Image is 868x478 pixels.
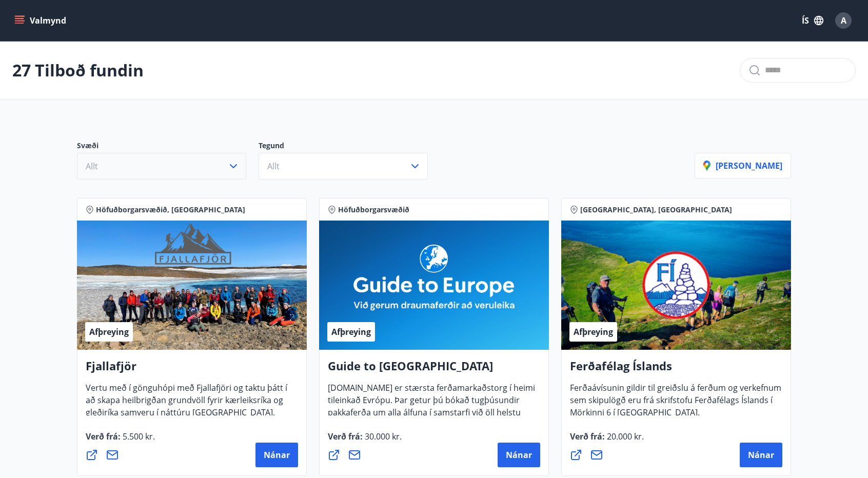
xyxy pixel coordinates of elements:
button: A [831,8,856,33]
button: menu [12,11,70,30]
button: ÍS [796,11,829,30]
span: Vertu með í gönguhópi með Fjallafjöri og taktu þátt í að skapa heilbrigðan grundvöll fyrir kærlei... [86,382,287,426]
span: Verð frá : [570,431,644,450]
span: A [841,15,846,26]
span: Allt [86,161,98,172]
span: Nánar [748,449,774,461]
span: Afþreying [331,326,371,337]
h4: Fjallafjör [86,358,298,382]
h4: Ferðafélag Íslands [570,358,782,382]
span: Höfuðborgarsvæðið, [GEOGRAPHIC_DATA] [96,205,245,215]
p: Svæði [77,141,259,153]
span: Afþreying [89,326,129,337]
button: Nánar [255,443,298,467]
span: [DOMAIN_NAME] er stærsta ferðamarkaðstorg í heimi tileinkað Evrópu. Þar getur þú bókað tugþúsundi... [328,382,535,451]
p: 27 Tilboð fundin [12,59,144,82]
button: Allt [259,153,428,180]
span: Allt [267,161,280,172]
span: Verð frá : [86,431,155,450]
p: Tegund [259,141,440,153]
span: [GEOGRAPHIC_DATA], [GEOGRAPHIC_DATA] [580,205,732,215]
span: Höfuðborgarsvæðið [338,205,409,215]
span: Afþreying [574,326,613,337]
span: Ferðaávísunin gildir til greiðslu á ferðum og verkefnum sem skipulögð eru frá skrifstofu Ferðafél... [570,382,781,426]
button: Nánar [498,443,540,467]
span: Nánar [506,449,532,461]
span: Nánar [264,449,290,461]
button: Nánar [740,443,782,467]
span: 5.500 kr. [121,431,155,442]
span: Verð frá : [328,431,402,450]
p: [PERSON_NAME] [703,160,782,171]
span: 20.000 kr. [605,431,644,442]
h4: Guide to [GEOGRAPHIC_DATA] [328,358,540,382]
button: Allt [77,153,246,180]
button: [PERSON_NAME] [695,153,791,178]
span: 30.000 kr. [363,431,402,442]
